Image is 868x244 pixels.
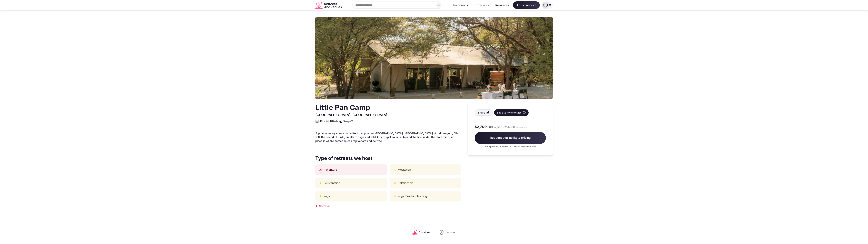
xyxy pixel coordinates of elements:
div: Show all [315,204,461,208]
div: | [501,125,502,129]
a: Visit the homepage [315,1,342,9]
span: 12 Beds [330,119,338,123]
svg: Retreats and Venues company logo [315,1,342,9]
p: Price per night includes VAT and all applicable fees [475,145,546,148]
button: Physical and mental health icon tooltip [394,195,396,198]
span: Location [446,231,456,234]
button: Active icon tooltip [319,168,322,171]
span: room/night [516,125,528,129]
h2: Little Pan Camp [315,103,370,113]
span: USD [487,125,493,129]
span: $225 USD [504,125,515,129]
button: Physical and mental health icon tooltip [394,168,396,171]
span: night [494,125,500,129]
img: Venue cover photo [315,17,553,99]
span: A private luxury classic safari tent camp in the [GEOGRAPHIC_DATA], [GEOGRAPHIC_DATA]. A hidden g... [315,132,460,143]
button: For retreats [450,1,470,9]
button: Save to my shortlist [494,109,529,116]
span: Activities [419,231,430,234]
button: Resources [493,1,512,9]
button: For venues [472,1,491,9]
span: 4 Brs [319,119,325,123]
span: [GEOGRAPHIC_DATA], [GEOGRAPHIC_DATA] [315,113,387,117]
button: Physical and mental health icon tooltip [319,182,322,184]
span: Share [478,111,485,114]
span: Save to my shortlist [497,111,521,114]
button: Share [475,109,493,116]
button: Physical and mental health icon tooltip [319,195,322,198]
span: Request availability & pricing [475,132,546,144]
span: Sleeps 12 [343,119,353,123]
span: $2,700 [475,124,487,129]
span: Let's connect [513,1,540,9]
button: Physical and mental health icon tooltip [394,182,396,184]
span: Type of retreats we host [315,155,461,162]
